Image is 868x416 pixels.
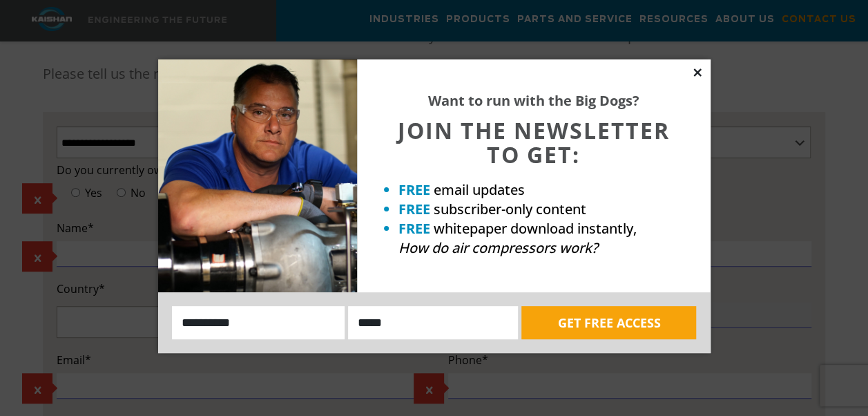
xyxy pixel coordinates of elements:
span: email updates [434,180,525,199]
input: Name: [172,306,345,339]
strong: FREE [398,219,430,238]
button: GET FREE ACCESS [521,306,696,339]
strong: FREE [398,180,430,199]
strong: FREE [398,200,430,218]
span: JOIN THE NEWSLETTER TO GET: [398,115,670,169]
span: whitepaper download instantly, [434,219,637,238]
span: subscriber-only content [434,200,586,218]
input: Email [348,306,518,339]
em: How do air compressors work? [398,238,598,257]
button: Close [691,66,704,79]
strong: Want to run with the Big Dogs? [428,91,639,110]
